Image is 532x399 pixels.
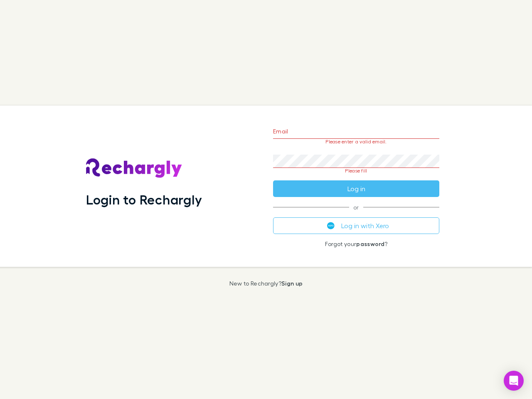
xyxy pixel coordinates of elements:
img: Rechargly's Logo [86,158,182,178]
p: Please enter a valid email. [273,139,439,145]
button: Log in with Xero [273,217,439,234]
a: password [356,240,384,247]
span: or [273,207,439,207]
h1: Login to Rechargly [86,192,202,207]
img: Xero's logo [327,222,335,229]
p: Forgot your ? [273,241,439,247]
div: Open Intercom Messenger [504,371,524,391]
a: Sign up [281,280,303,287]
button: Log in [273,180,439,197]
p: New to Rechargly? [229,280,303,287]
p: Please fill [273,168,439,174]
